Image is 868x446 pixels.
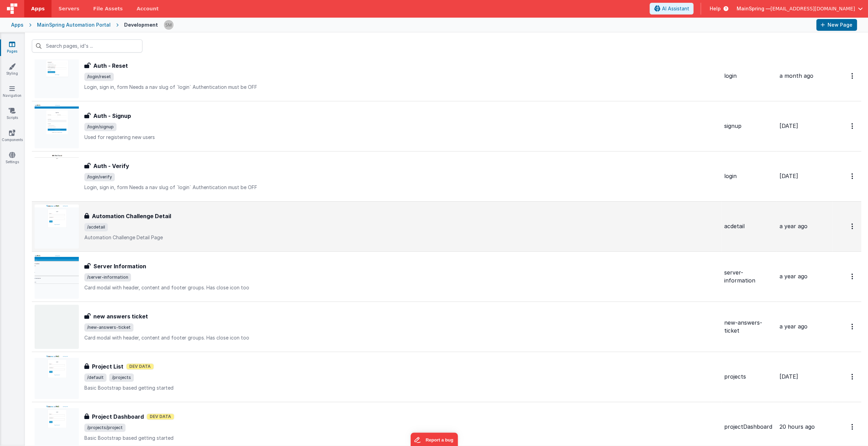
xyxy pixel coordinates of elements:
div: Development [124,21,158,28]
div: server-information [724,269,774,285]
div: MainSpring Automation Portal [37,21,111,28]
span: Apps [31,5,45,12]
div: acdetail [724,222,774,230]
span: /projects/project [84,424,125,432]
div: projects [724,373,774,381]
span: Dev Data [126,363,154,370]
img: 55b272ae619a3f78e890b6ad35d9ec76 [164,20,174,30]
p: Used for registering new users [84,134,719,141]
h3: new answers ticket [93,312,148,320]
button: New Page [816,19,857,31]
button: Options [847,69,858,83]
span: [DATE] [780,173,798,179]
h3: Automation Challenge Detail [92,212,171,220]
h3: Auth - Signup [93,112,131,120]
span: a month ago [780,72,813,79]
p: Card modal with header, content and footer groups. Has close icon too [84,284,719,291]
button: Options [847,370,858,384]
p: Automation Challenge Detail Page [84,234,719,241]
span: [DATE] [780,373,798,380]
h3: Auth - Verify [93,162,129,170]
button: Options [847,119,858,133]
span: [EMAIL_ADDRESS][DOMAIN_NAME] [770,5,855,12]
span: AI Assistant [662,5,689,12]
div: signup [724,122,774,130]
span: /login/signup [84,123,116,131]
span: /acdetail [84,223,108,231]
span: /default [84,373,106,382]
h3: Server Information [93,262,146,270]
span: [DATE] [780,122,798,129]
span: /new-answers-ticket [84,323,133,332]
span: a year ago [780,273,808,280]
div: Apps [11,21,24,28]
span: File Assets [93,5,123,12]
span: 20 hours ago [780,423,815,430]
button: Options [847,269,858,284]
span: MainSpring — [736,5,770,12]
button: MainSpring — [EMAIL_ADDRESS][DOMAIN_NAME] [736,5,862,12]
span: /login/verify [84,173,115,181]
p: Basic Bootstrap based getting started [84,435,719,442]
button: Options [847,169,858,183]
button: Options [847,219,858,233]
span: /login/reset [84,73,114,81]
div: new-answers-ticket [724,319,774,335]
span: a year ago [780,223,808,230]
h3: Project List [92,362,123,371]
p: Card modal with header, content and footer groups. Has close icon too [84,334,719,341]
span: Servers [58,5,79,12]
h3: Project Dashboard [92,412,144,421]
span: Help [709,5,720,12]
p: Login, sign in, form Needs a nav slug of `login` Authentication must be OFF [84,184,719,191]
div: login [724,72,774,80]
button: Options [847,319,858,334]
span: Dev Data [147,414,174,420]
span: a year ago [780,323,808,330]
p: Login, sign in, form Needs a nav slug of `login` Authentication must be OFF [84,84,719,91]
button: AI Assistant [650,3,693,15]
span: /server-information [84,273,131,281]
span: /projects [109,373,134,382]
div: projectDashboard [724,423,774,431]
div: login [724,172,774,180]
p: Basic Bootstrap based getting started [84,384,719,391]
button: Options [847,420,858,434]
h3: Auth - Reset [93,62,128,70]
input: Search pages, id's ... [32,39,142,53]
